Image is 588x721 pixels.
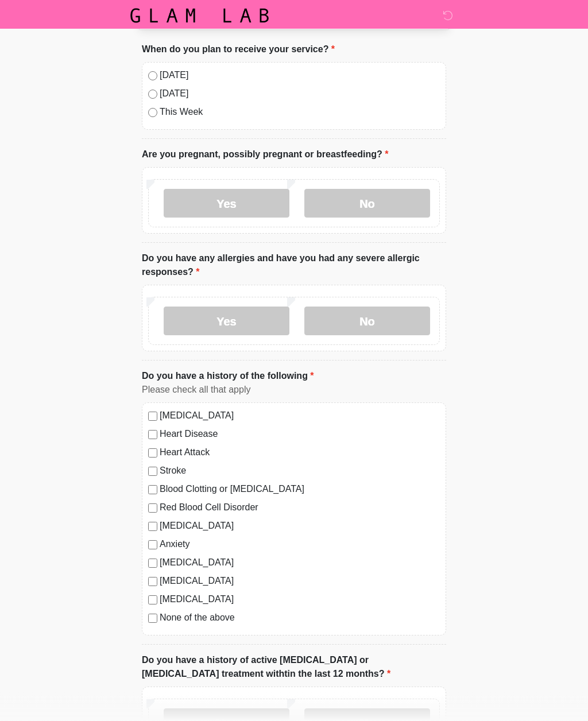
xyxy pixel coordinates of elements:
[148,577,157,587] input: [MEDICAL_DATA]
[160,501,440,515] label: Red Blood Cell Disorder
[164,189,289,218] label: Yes
[142,43,335,57] label: When do you plan to receive your service?
[142,370,314,383] label: Do you have a history of the following
[160,538,440,552] label: Anxiety
[148,108,157,118] input: This Week
[160,428,440,441] label: Heart Disease
[142,148,388,162] label: Are you pregnant, possibly pregnant or breastfeeding?
[142,252,446,280] label: Do you have any allergies and have you had any severe allergic responses?
[160,409,440,423] label: [MEDICAL_DATA]
[160,483,440,497] label: Blood Clotting or [MEDICAL_DATA]
[148,541,157,550] input: Anxiety
[160,556,440,570] label: [MEDICAL_DATA]
[160,106,440,119] label: This Week
[160,69,440,83] label: [DATE]
[148,504,157,513] input: Red Blood Cell Disorder
[164,307,289,336] label: Yes
[148,431,157,440] input: Heart Disease
[148,596,157,605] input: [MEDICAL_DATA]
[148,486,157,495] input: Blood Clotting or [MEDICAL_DATA]
[148,72,157,81] input: [DATE]
[148,449,157,458] input: Heart Attack
[142,654,446,681] label: Do you have a history of active [MEDICAL_DATA] or [MEDICAL_DATA] treatment withtin the last 12 mo...
[160,464,440,478] label: Stroke
[304,189,430,218] label: No
[148,559,157,568] input: [MEDICAL_DATA]
[160,87,440,101] label: [DATE]
[148,412,157,421] input: [MEDICAL_DATA]
[160,575,440,588] label: [MEDICAL_DATA]
[130,9,269,23] img: Glam Lab Logo
[148,614,157,623] input: None of the above
[304,307,430,336] label: No
[148,522,157,532] input: [MEDICAL_DATA]
[160,593,440,607] label: [MEDICAL_DATA]
[160,611,440,625] label: None of the above
[148,90,157,99] input: [DATE]
[160,446,440,460] label: Heart Attack
[142,383,446,397] div: Please check all that apply
[160,520,440,533] label: [MEDICAL_DATA]
[148,467,157,476] input: Stroke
